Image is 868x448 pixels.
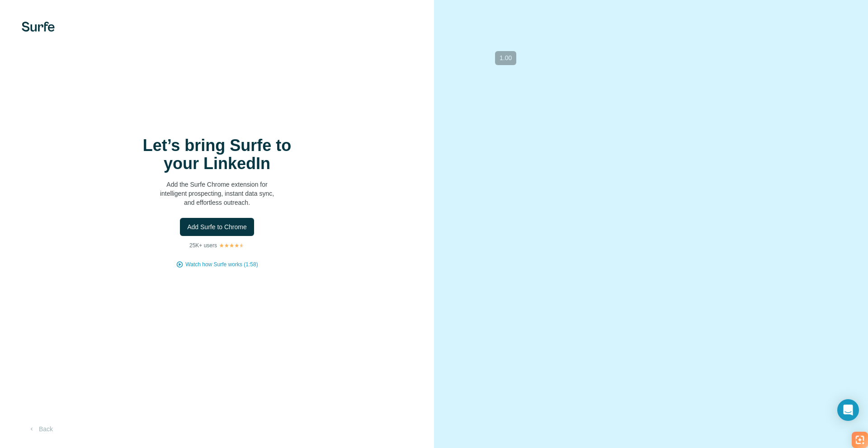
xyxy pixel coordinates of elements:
[189,241,217,250] p: 25K+ users
[127,180,307,207] p: Add the Surfe Chrome extension for intelligent prospecting, instant data sync, and effortless out...
[219,243,245,248] img: Rating Stars
[22,22,55,32] img: Surfe's logo
[180,218,254,236] button: Add Surfe to Chrome
[185,260,258,269] button: Watch how Surfe works (1:58)
[837,399,859,421] div: Open Intercom Messenger
[127,137,307,173] h1: Let’s bring Surfe to your LinkedIn
[187,222,247,231] span: Add Surfe to Chrome
[22,421,59,437] button: Back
